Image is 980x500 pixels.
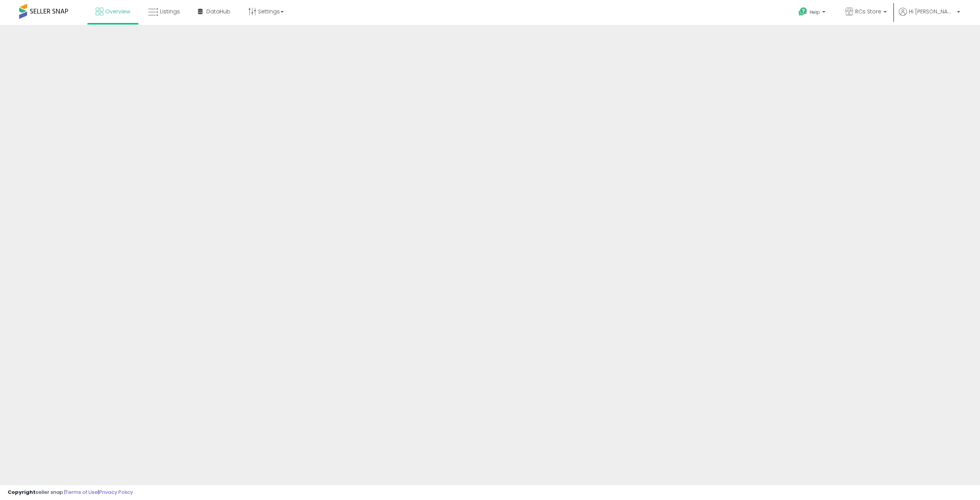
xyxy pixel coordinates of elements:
[909,8,955,15] span: Hi [PERSON_NAME]
[160,8,180,15] span: Listings
[899,8,960,25] a: Hi [PERSON_NAME]
[105,8,130,15] span: Overview
[798,7,808,16] i: Get Help
[206,8,230,15] span: DataHub
[810,9,820,15] span: Help
[855,8,881,15] span: RCs Store
[792,1,833,25] a: Help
